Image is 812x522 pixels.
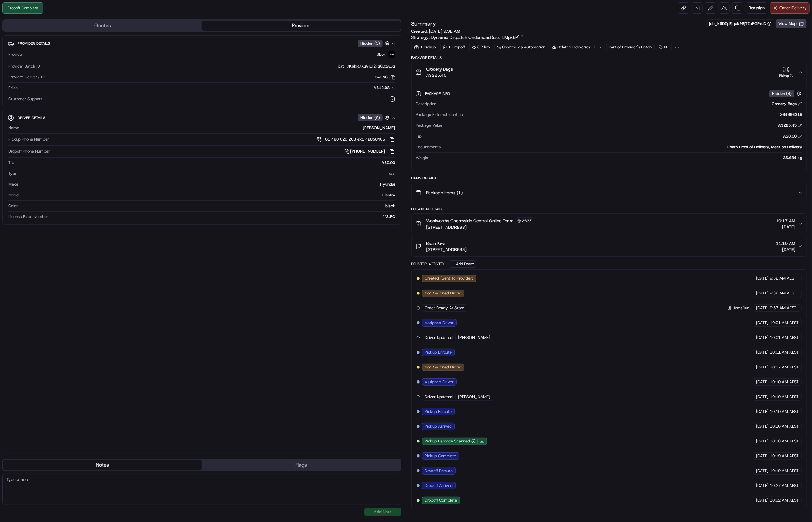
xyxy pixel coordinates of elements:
[749,5,765,11] span: Reassign
[776,240,795,246] span: 11:10 AM
[425,290,462,296] span: Not Assigned Driver
[416,155,429,161] span: Weight
[8,125,19,131] span: Name
[411,21,436,27] h3: Summary
[425,305,464,311] span: Order Ready At Store
[733,306,749,310] span: HomeRun
[425,91,451,96] span: Package Info
[469,43,493,51] div: 3.2 km
[377,52,386,57] span: Uber
[16,40,102,47] input: Clear
[756,438,769,444] span: [DATE]
[770,468,799,474] span: 10:19 AM AEST
[770,379,799,385] span: 10:10 AM AEST
[412,62,807,82] button: Grocery BagsA$225.45Pickup
[3,21,202,31] button: Quotes
[8,64,40,69] span: Provider Batch ID
[416,144,441,150] span: Requirements
[8,85,18,91] span: Price
[8,52,23,57] span: Provider
[412,82,807,172] div: Grocery BagsA$225.45Pickup
[458,335,491,340] span: [PERSON_NAME]
[412,214,807,234] button: Woolworths Chermside Central Online Team2628[STREET_ADDRESS]10:17 AM[DATE]
[778,123,802,128] div: A$225.45
[443,144,802,150] div: Photo Proof of Delivery, Meet on Delivery
[8,160,14,166] span: Tip
[770,453,799,459] span: 10:19 AM AEST
[3,460,202,470] button: Notes
[440,43,468,51] div: 1 Dropoff
[202,21,400,31] button: Provider
[4,87,50,98] a: 📗Knowledge Base
[425,483,453,488] span: Dropoff Arrived
[341,85,395,91] button: A$12.98
[358,114,391,121] button: Hidden (5)
[431,34,524,40] a: Dynamic Dispatch Ondemand (dss_LMpk6P)
[358,39,391,47] button: Hidden (3)
[770,276,796,281] span: 9:32 AM AEST
[777,73,795,78] div: Pickup
[709,21,772,27] button: job_k5DZpEjqak98jTZaPQPreD
[746,2,767,14] button: Reassign
[317,136,395,143] button: +61 480 020 263 ext. 42858465
[426,190,463,196] span: Package Items ( 1 )
[411,43,439,51] div: 1 Pickup
[449,260,476,268] button: Add Event
[772,91,792,97] span: Hidden ( 4 )
[425,394,453,400] span: Driver Updated
[425,498,457,503] span: Dropoff Complete
[8,171,17,176] span: Type
[425,438,476,444] button: Pickup Barcode Scanned
[12,90,47,96] span: Knowledge Base
[412,183,807,203] button: Package Items (1)
[756,379,769,385] span: [DATE]
[770,290,796,296] span: 9:32 AM AEST
[770,2,810,14] button: CancelDelivery
[360,115,380,121] span: Hidden ( 5 )
[756,394,769,400] span: [DATE]
[426,218,514,224] span: Woolworths Chermside Central Online Team
[21,182,395,187] div: Hyundai
[494,43,548,51] a: Created via Automation
[426,240,446,246] span: Brain Kiwi
[522,218,532,223] span: 2628
[756,305,769,311] span: [DATE]
[425,320,454,326] span: Assigned Driver
[770,483,799,488] span: 10:27 AM AEST
[467,112,802,117] div: 264966319
[756,498,769,503] span: [DATE]
[756,335,769,340] span: [DATE]
[8,149,50,154] span: Dropoff Phone Number
[426,246,467,253] span: [STREET_ADDRESS]
[17,160,395,166] div: A$0.00
[425,379,454,385] span: Assigned Driver
[770,394,799,400] span: 10:10 AM AEST
[431,155,802,161] div: 36.634 kg
[458,394,491,400] span: [PERSON_NAME]
[776,246,795,253] span: [DATE]
[323,137,385,142] span: +61 480 020 263 ext. 42858465
[43,105,75,109] a: Powered byPylon
[412,236,807,256] button: Brain Kiwi[STREET_ADDRESS]11:10 AM[DATE]
[770,409,799,414] span: 10:10 AM AEST
[375,74,395,80] button: 94D5C
[411,28,461,34] span: Created:
[8,214,48,220] span: License Plate Number
[770,438,799,444] span: 10:18 AM AEST
[779,5,807,11] span: Cancel Delivery
[411,34,524,40] div: Strategy:
[756,483,769,488] span: [DATE]
[344,148,395,155] a: [PHONE_NUMBER]
[350,149,385,154] span: [PHONE_NUMBER]
[18,115,45,120] span: Driver Details
[756,290,769,296] span: [DATE]
[411,207,807,212] div: Location Details
[416,123,442,128] span: Package Value
[416,134,422,139] span: Tip
[52,90,57,95] div: 💻
[776,224,795,230] span: [DATE]
[431,34,520,40] span: Dynamic Dispatch Ondemand (dss_LMpk6P)
[18,41,50,46] span: Provider Details
[426,66,453,72] span: Grocery Bags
